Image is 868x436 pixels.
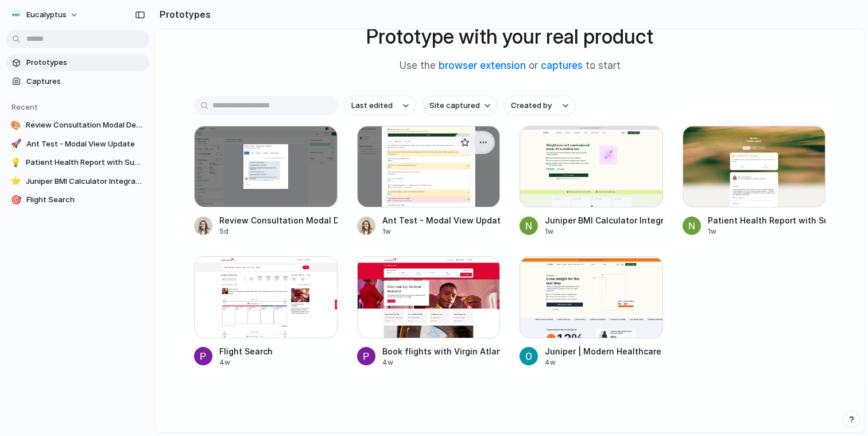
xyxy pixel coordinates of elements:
span: eucalyptus [26,9,67,21]
div: Juniper | Modern Healthcare Treatments For All Women [545,345,663,357]
button: Site captured [423,96,497,115]
div: 1w [708,226,826,237]
span: Created by [511,100,552,111]
div: 🎯 [10,194,22,206]
button: eucalyptus [6,6,84,24]
div: Ant Test - Modal View Update [382,214,501,226]
div: 4w [219,357,273,368]
div: Book flights with Virgin Atlantic [382,345,501,357]
span: Site captured [429,100,480,111]
span: Use the or to start [400,59,621,74]
a: captures [541,60,583,71]
div: 🚀 [10,138,22,150]
span: Juniper BMI Calculator Integration [26,176,145,187]
a: 🎨Review Consultation Modal Design [6,117,149,134]
div: 4w [382,357,501,368]
a: Juniper | Modern Healthcare Treatments For All WomenJuniper | Modern Healthcare Treatments For Al... [520,256,663,367]
h1: Prototype with your real product [366,21,653,52]
span: Ant Test - Modal View Update [26,138,145,150]
span: Recent [11,102,38,111]
a: Juniper BMI Calculator IntegrationJuniper BMI Calculator Integration1w [520,126,663,237]
a: 🚀Ant Test - Modal View Update [6,136,149,153]
span: Patient Health Report with Summary Pillar [26,157,145,168]
a: 🎯Flight Search [6,191,149,209]
a: browser extension [439,60,526,71]
div: 🎨 [10,119,21,131]
div: Juniper BMI Calculator Integration [545,214,663,226]
a: Book flights with Virgin AtlanticBook flights with Virgin Atlantic4w [357,256,501,367]
div: 4w [545,357,663,368]
a: Patient Health Report with Summary PillarPatient Health Report with Summary Pillar1w [683,126,826,237]
div: Review Consultation Modal Design [219,214,338,226]
div: 5d [219,226,338,237]
span: Flight Search [26,194,145,206]
a: Captures [6,73,149,90]
span: Last edited [351,100,393,111]
a: 💡Patient Health Report with Summary Pillar [6,154,149,171]
a: Prototypes [6,54,149,71]
a: Review Consultation Modal DesignReview Consultation Modal Design5d [194,126,338,237]
a: Ant Test - Modal View UpdateAnt Test - Modal View Update1w [357,126,501,237]
span: Prototypes [26,57,145,68]
div: 💡 [10,157,21,168]
h2: Prototypes [155,7,211,21]
div: Flight Search [219,345,273,357]
a: ⭐Juniper BMI Calculator Integration [6,173,149,190]
div: 1w [382,226,501,237]
div: ⭐ [10,176,21,187]
button: Last edited [344,96,416,115]
span: Review Consultation Modal Design [26,119,145,131]
div: 1w [545,226,663,237]
button: Created by [504,96,575,115]
div: Patient Health Report with Summary Pillar [708,214,826,226]
span: Captures [26,76,145,87]
a: Flight SearchFlight Search4w [194,256,338,367]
